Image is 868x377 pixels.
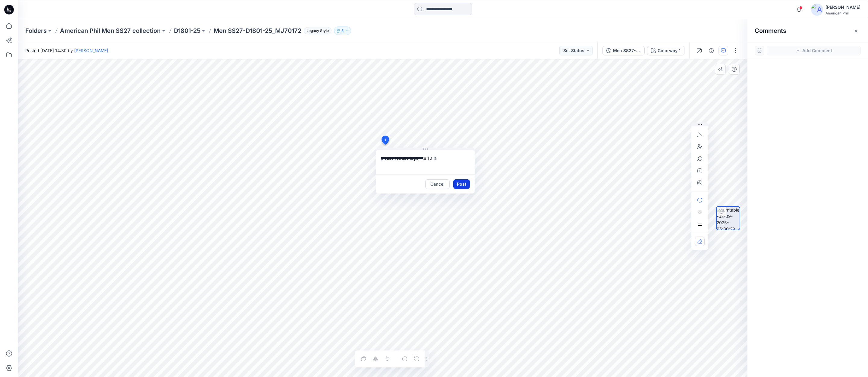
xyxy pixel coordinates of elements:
[658,47,681,54] div: Colorway 1
[25,27,47,35] a: Folders
[755,27,786,34] h2: Comments
[811,4,823,16] img: avatar
[767,46,861,55] button: Add Comment
[706,46,716,55] button: Details
[453,179,470,189] button: Post
[334,27,351,35] button: 5
[60,27,161,35] a: American Phil Men SS27 collection
[341,27,344,34] p: 5
[385,137,386,143] span: 1
[214,27,301,35] p: Men SS27-D1801-25_MJ70172
[25,47,108,54] span: Posted [DATE] 14:30 by
[602,46,645,55] button: Men SS27-D1801-25_MB30967
[74,48,108,53] a: [PERSON_NAME]
[174,27,200,35] a: D1801-25
[613,47,641,54] div: Men SS27-D1801-25_MB30967
[826,11,860,15] div: American Phil
[717,207,740,230] img: turntable-02-09-2025-06:30:29
[301,27,332,35] button: Legacy Style
[304,27,332,34] span: Legacy Style
[826,4,860,11] div: [PERSON_NAME]
[425,179,450,189] button: Cancel
[647,46,684,55] button: Colorway 1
